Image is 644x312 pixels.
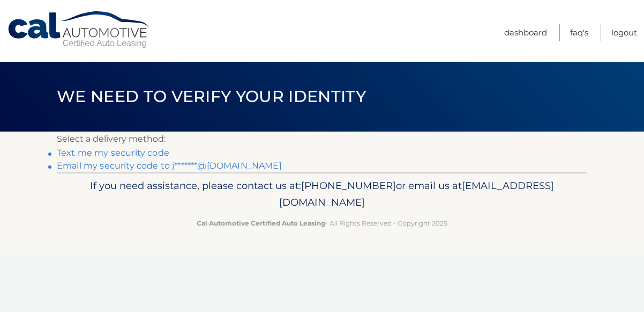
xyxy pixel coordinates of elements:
a: FAQ's [570,24,588,41]
a: Dashboard [504,24,547,41]
span: We need to verify your identity [57,86,366,106]
strong: Cal Automotive Certified Auto Leasing [197,219,325,227]
a: Text me my security code [57,148,169,158]
p: If you need assistance, please contact us at: or email us at [64,177,580,212]
a: Email my security code to j*******@[DOMAIN_NAME] [57,161,282,171]
p: Select a delivery method: [57,132,587,147]
p: - All Rights Reserved - Copyright 2025 [64,217,580,229]
a: Logout [611,24,637,41]
a: Cal Automotive [7,11,152,49]
span: [PHONE_NUMBER] [301,179,396,192]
